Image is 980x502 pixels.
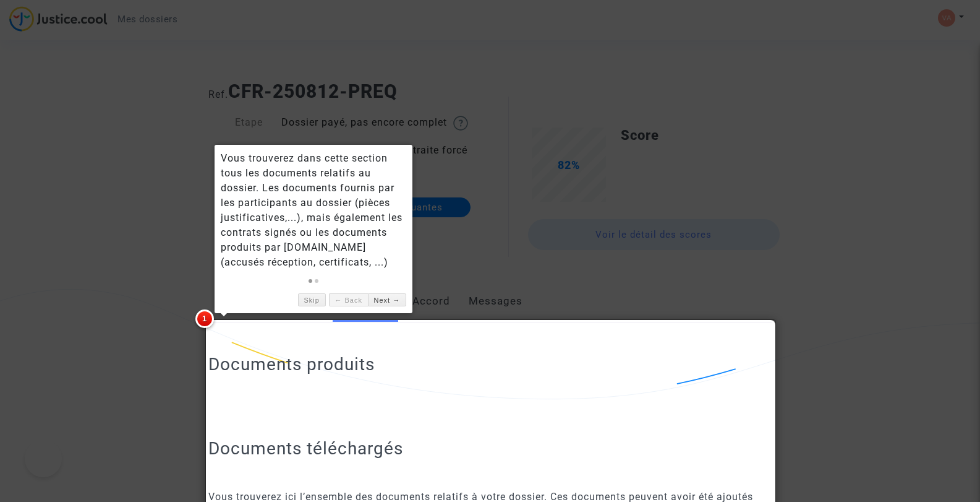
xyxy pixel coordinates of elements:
a: ← Back [329,293,368,306]
div: Vous trouverez dans cette section tous les documents relatifs au dossier. Les documents fournis p... [221,151,406,270]
h2: Documents téléchargés [208,438,772,459]
a: Skip [298,293,326,306]
a: Next → [368,293,406,306]
span: 1 [195,309,214,328]
h2: Documents produits [208,353,772,375]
